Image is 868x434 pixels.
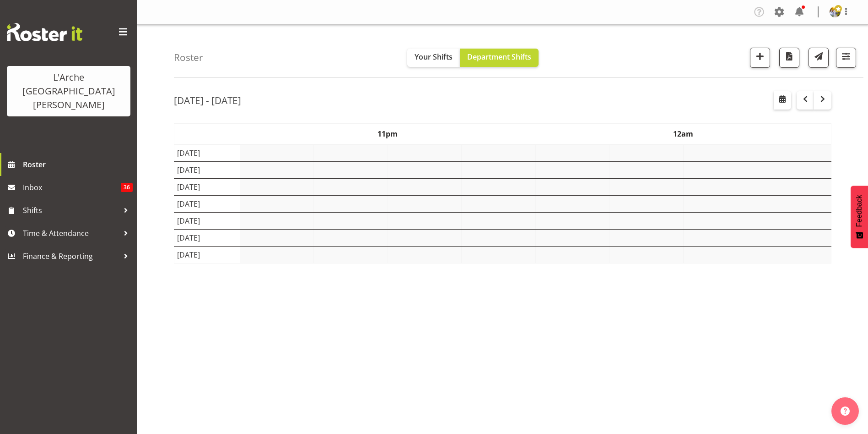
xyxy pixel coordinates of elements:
[174,246,240,263] td: [DATE]
[415,52,453,62] span: Your Shifts
[750,48,770,68] button: Add a new shift
[23,203,119,217] span: Shifts
[851,186,868,248] button: Feedback - Show survey
[774,91,791,110] button: Select a specific date within the roster.
[174,161,240,178] td: [DATE]
[174,144,240,162] td: [DATE]
[7,23,82,41] img: Rosterit website logo
[23,226,119,240] span: Time & Attendance
[407,49,460,67] button: Your Shifts
[779,48,799,68] button: Download a PDF of the roster according to the set date range.
[467,52,531,62] span: Department Shifts
[23,158,133,171] span: Roster
[535,123,831,144] th: 12am
[174,52,203,63] h4: Roster
[836,48,856,68] button: Filter Shifts
[174,94,241,106] h2: [DATE] - [DATE]
[174,195,240,212] td: [DATE]
[121,183,133,192] span: 36
[174,212,240,229] td: [DATE]
[23,181,121,194] span: Inbox
[809,48,829,68] button: Send a list of all shifts for the selected filtered period to all rostered employees.
[23,249,119,263] span: Finance & Reporting
[16,71,121,112] div: L'Arche [GEOGRAPHIC_DATA][PERSON_NAME]
[174,229,240,246] td: [DATE]
[841,407,850,416] img: help-xxl-2.png
[174,178,240,195] td: [DATE]
[240,123,535,144] th: 11pm
[460,49,539,67] button: Department Shifts
[855,195,863,227] span: Feedback
[830,6,841,17] img: aizza-garduque4b89473dfc6c768e6a566f2329987521.png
